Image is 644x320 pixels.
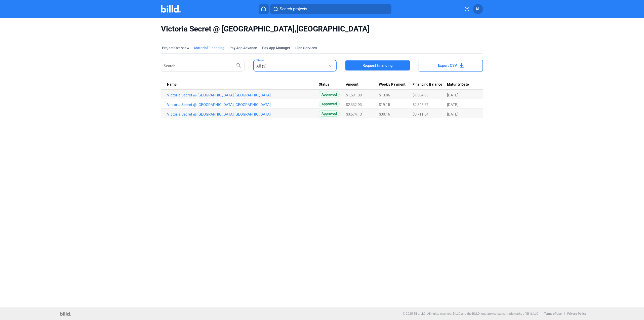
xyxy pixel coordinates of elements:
[319,110,340,117] span: Approved
[319,82,329,87] span: Status
[167,112,319,117] a: Victoria Secret @ [GEOGRAPHIC_DATA],[GEOGRAPHIC_DATA]
[475,6,480,12] span: AL
[473,4,483,14] button: AL
[319,91,340,97] span: Approved
[447,93,458,97] span: [DATE]
[345,60,410,70] button: Request financing
[438,63,457,68] span: Export CSV
[280,6,307,12] span: Search projects
[270,4,391,14] button: Search projects
[447,82,469,87] span: Maturity Date
[256,64,266,68] mat-select-trigger: All (3)
[319,82,346,87] div: Status
[379,93,390,97] span: $13.06
[379,102,390,107] span: $19.15
[346,102,362,107] span: $2,332.93
[413,93,428,97] span: $1,604.03
[167,82,319,87] div: Name
[379,82,413,87] div: Weekly Payment
[564,312,565,315] p: |
[162,45,189,50] div: Project Overview
[379,112,390,117] span: $30.16
[229,45,257,50] div: Pay App Advance
[295,45,317,50] div: Lien Services
[413,82,442,87] span: Financing Balance
[447,82,477,87] div: Maturity Date
[413,102,428,107] span: $2,345.87
[346,82,358,87] span: Amount
[161,24,483,34] span: Victoria Secret @ [GEOGRAPHIC_DATA],[GEOGRAPHIC_DATA]
[194,45,224,50] div: Material Financing
[379,82,406,87] span: Weekly Payment
[447,102,458,107] span: [DATE]
[236,62,242,68] mat-icon: search
[262,45,290,50] span: Pay App Manager
[161,5,181,13] img: Billd Company Logo
[346,93,362,97] span: $1,591.39
[363,63,393,68] span: Request financing
[167,93,319,97] a: Victoria Secret @ [GEOGRAPHIC_DATA],[GEOGRAPHIC_DATA]
[346,112,362,117] span: $3,674.13
[419,60,483,72] button: Export CSV
[567,312,586,315] b: Privacy Policy
[319,101,340,107] span: Approved
[413,112,428,117] span: $3,711.84
[167,102,319,107] a: Victoria Secret @ [GEOGRAPHIC_DATA],[GEOGRAPHIC_DATA]
[544,312,561,315] b: Terms of Use
[413,82,447,87] div: Financing Balance
[167,82,177,87] span: Name
[346,82,379,87] div: Amount
[447,112,458,117] span: [DATE]
[403,312,539,315] p: © 2025 Billd, LLC. All rights reserved. BILLD and the BILLD logo are registered trademarks of Bil...
[60,312,71,316] img: logo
